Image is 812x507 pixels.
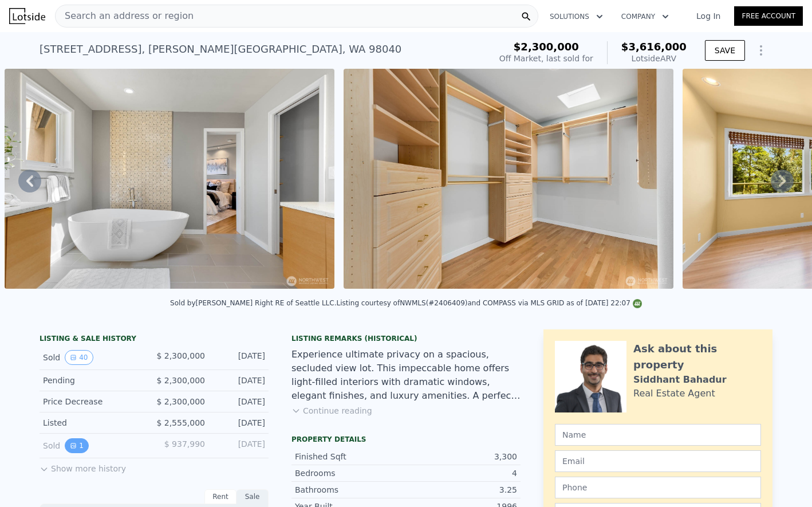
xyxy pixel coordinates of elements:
[9,8,45,24] img: Lotside
[214,438,265,453] div: [DATE]
[56,9,194,23] span: Search an address or region
[291,405,372,416] button: Continue reading
[164,439,205,449] span: $ 937,990
[65,350,93,365] button: View historical data
[683,10,734,22] a: Log In
[43,438,145,453] div: Sold
[555,450,761,472] input: Email
[344,69,673,289] img: Sale: 167096965 Parcel: 98135890
[156,376,205,385] span: $ 2,300,000
[612,6,678,27] button: Company
[406,451,517,462] div: 3,300
[65,438,89,453] button: View historical data
[406,484,517,496] div: 3.25
[499,53,593,64] div: Off Market, last sold for
[555,477,761,498] input: Phone
[621,53,687,64] div: Lotside ARV
[514,41,579,53] span: $2,300,000
[156,418,205,427] span: $ 2,555,000
[214,396,265,407] div: [DATE]
[291,334,521,343] div: Listing Remarks (Historical)
[40,334,269,345] div: LISTING & SALE HISTORY
[40,41,401,57] div: [STREET_ADDRESS] , [PERSON_NAME][GEOGRAPHIC_DATA] , WA 98040
[633,341,761,373] div: Ask about this property
[295,451,406,462] div: Finished Sqft
[734,6,803,26] a: Free Account
[43,396,145,407] div: Price Decrease
[214,350,265,365] div: [DATE]
[295,484,406,496] div: Bathrooms
[406,467,517,479] div: 4
[204,489,236,504] div: Rent
[705,40,745,61] button: SAVE
[5,69,334,289] img: Sale: 167096965 Parcel: 98135890
[214,375,265,386] div: [DATE]
[156,351,205,360] span: $ 2,300,000
[541,6,612,27] button: Solutions
[43,350,145,365] div: Sold
[633,373,727,387] div: Siddhant Bahadur
[43,375,145,386] div: Pending
[43,417,145,429] div: Listed
[291,348,521,403] div: Experience ultimate privacy on a spacious, secluded view lot. This impeccable home offers light-f...
[336,299,641,307] div: Listing courtesy of NWMLS (#2406409) and COMPASS via MLS GRID as of [DATE] 22:07
[156,397,205,406] span: $ 2,300,000
[40,458,126,474] button: Show more history
[633,387,715,400] div: Real Estate Agent
[633,299,642,308] img: NWMLS Logo
[555,424,761,446] input: Name
[291,435,521,444] div: Property details
[170,299,336,307] div: Sold by [PERSON_NAME] Right RE of Seattle LLC .
[295,467,406,479] div: Bedrooms
[214,417,265,429] div: [DATE]
[621,41,687,53] span: $3,616,000
[236,489,269,504] div: Sale
[750,39,772,62] button: Show Options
